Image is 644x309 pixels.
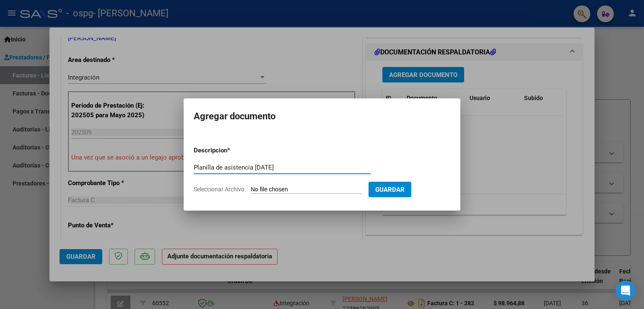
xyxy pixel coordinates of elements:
button: Guardar [369,182,411,197]
span: Seleccionar Archivo [194,186,244,193]
div: Open Intercom Messenger [615,281,636,301]
h2: Agregar documento [194,108,450,124]
p: Descripcion [194,146,271,155]
span: Guardar [375,186,405,193]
